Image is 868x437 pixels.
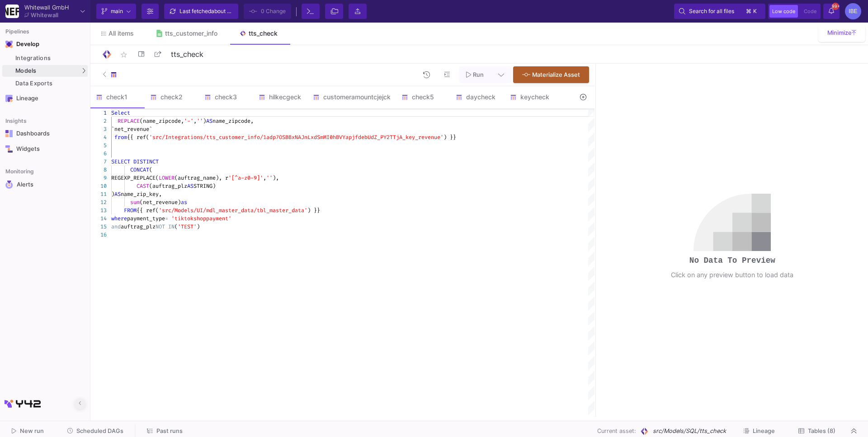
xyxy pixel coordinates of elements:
span: Current asset: [597,427,636,435]
button: Materialize Asset [513,66,589,83]
img: no-data.svg [693,194,771,251]
div: 11 [90,190,107,198]
div: keycheck [510,93,553,101]
img: SQL-Model type child icon [204,94,211,101]
div: 1 [90,109,107,117]
span: '[^a-z0-9]' [228,174,263,181]
span: (name_zipcode, [140,117,184,125]
div: Widgets [16,145,75,153]
div: 12 [90,198,107,206]
div: 9 [90,174,107,182]
span: LOWER [159,174,175,181]
img: SQL-Model type child icon [313,94,320,101]
span: {{ ref( [127,134,149,141]
div: 6 [90,149,107,158]
span: Scheduled DAGs [76,428,123,434]
div: 15 [90,223,107,231]
button: 99+ [823,4,840,19]
span: main [111,5,123,18]
div: 2 [90,117,107,125]
div: 3 [90,125,107,133]
a: Navigation iconWidgets [2,142,88,156]
span: 'TEST' [178,223,197,230]
div: Data Exports [15,80,85,87]
span: where [111,215,127,222]
div: Develop [16,41,30,48]
img: Logo [101,49,113,60]
span: CAST [137,182,149,190]
img: SQL Model [640,427,649,436]
span: Search for all files [689,5,734,18]
div: hilkecgeck [259,93,302,101]
mat-icon: star_border [118,49,129,60]
div: Dashboards [16,130,75,137]
span: Run [473,71,484,78]
div: 4 [90,133,107,141]
div: IBE [845,3,861,19]
a: Integrations [2,52,88,64]
span: ( [175,223,178,230]
span: 'tiktokshoppayment' [171,215,231,222]
img: SQL-Model type child icon [110,71,117,78]
div: check2 [150,93,193,101]
div: 5 [90,141,107,149]
span: and [111,223,121,230]
span: , [263,174,266,181]
span: ) [197,223,200,230]
span: LxdSmMI0hBVYapjfdebUdZ_PY2TTjA_key_revenue' [307,134,443,141]
span: = [165,215,168,222]
img: Navigation icon [5,95,13,102]
span: 'src/Integrations/tts_customer_info/1adp7OSBBxNAJn [149,134,307,141]
span: STRING) [193,182,216,190]
span: All items [108,30,134,37]
span: Past runs [156,428,183,434]
span: CONCAT [130,166,149,173]
img: Tab icon [239,30,247,37]
div: 10 [90,182,107,190]
button: Code [801,5,819,18]
span: Select [111,109,130,116]
span: name_zip_key, [121,191,162,198]
span: ) }} [443,134,456,141]
div: check3 [204,93,248,101]
div: Whitewall GmbH [24,5,69,10]
span: New run [20,428,44,434]
img: YZ4Yr8zUCx6JYM5gIgaTIQYeTXdcwQjnYC8iZtTV.png [5,5,19,18]
span: as [181,199,187,206]
span: k [753,6,757,17]
span: AS [114,191,121,198]
img: Navigation icon [5,145,13,153]
button: ⌘k [743,6,760,17]
span: 99+ [832,3,839,10]
div: 13 [90,206,107,214]
img: Navigation icon [5,130,13,137]
span: , [193,117,197,125]
div: 14 [90,214,107,223]
div: Click on any preview button to load data [671,270,793,280]
span: 'src/Models/UI/mdl_master_data/tbl_master_data' [159,207,307,214]
img: SQL-Model type child icon [510,94,517,101]
img: SQL-Model type child icon [150,94,157,101]
span: ) [203,117,206,125]
div: 8 [90,166,107,174]
span: from [114,134,127,141]
span: '' [266,174,273,181]
span: FROM [124,207,137,214]
span: src/Models/SQL/tts_check [653,427,726,435]
span: ) [111,191,114,198]
span: REGEXP_REPLACE( [111,174,159,181]
button: Search for all files⌘k [674,4,765,19]
span: AS [187,182,193,190]
span: '-' [184,117,193,125]
button: IBE [842,3,861,19]
div: check5 [401,93,445,101]
span: (auftrag_name), r [175,174,228,181]
span: DISTINCT [133,158,159,165]
div: Lineage [16,95,75,102]
textarea: Editor content;Press Alt+F1 for Accessibility Options. [111,109,112,117]
span: auftrag_plz [121,223,156,230]
a: Data Exports [2,78,88,89]
div: customeramountcjejck [313,93,391,101]
mat-expansion-panel-header: Navigation iconDevelop [2,37,88,51]
div: Integrations [15,55,85,62]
